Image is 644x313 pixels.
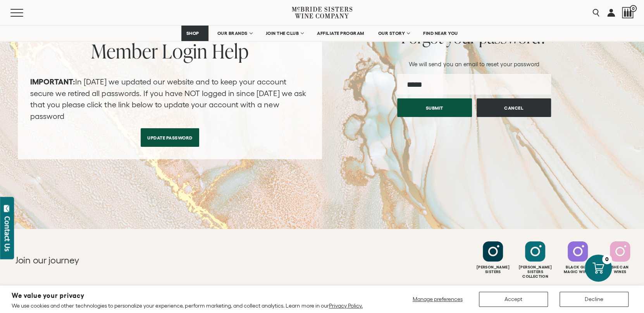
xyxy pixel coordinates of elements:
[217,31,248,36] span: OUR BRANDS
[3,216,11,251] div: Contact Us
[408,292,467,307] button: Manage preferences
[212,26,257,41] a: OUR BRANDS
[317,31,364,36] span: AFFILIATE PROGRAM
[397,98,472,117] button: Submit
[515,265,555,279] div: [PERSON_NAME] Sisters Collection
[473,265,513,274] div: [PERSON_NAME] Sisters
[600,265,640,274] div: She Can Wines
[558,265,598,274] div: Black Girl Magic Wines
[602,255,612,264] div: 0
[479,292,548,307] button: Accept
[418,26,463,41] a: FIND NEAR YOU
[558,241,598,274] a: Follow Black Girl Magic Wines on Instagram Black GirlMagic Wines
[329,303,363,309] a: Privacy Policy.
[30,77,75,86] strong: IMPORTANT:
[412,296,462,302] span: Manage preferences
[12,302,363,309] p: We use cookies and other technologies to personalize your experience, perform marketing, and coll...
[423,31,458,36] span: FIND NEAR YOU
[181,26,208,41] a: SHOP
[186,31,200,36] span: SHOP
[473,241,513,274] a: Follow McBride Sisters on Instagram [PERSON_NAME]Sisters
[373,26,415,41] a: OUR STORY
[630,5,637,12] span: 0
[397,61,551,68] p: We will send you an email to reset your password
[141,128,199,147] a: Update Password
[515,241,555,279] a: Follow McBride Sisters Collection on Instagram [PERSON_NAME] SistersCollection
[12,292,363,299] h2: We value your privacy
[600,241,640,274] a: Follow SHE CAN Wines on Instagram She CanWines
[10,9,38,17] button: Mobile Menu Trigger
[30,76,310,122] p: In [DATE] we updated our website and to keep your account secure we retired all passwords. If you...
[15,254,291,267] h2: Join our journey
[30,41,310,61] h2: Member Login Help
[261,26,308,41] a: JOIN THE CLUB
[477,98,551,117] button: Cancel
[312,26,369,41] a: AFFILIATE PROGRAM
[560,292,629,307] button: Decline
[266,31,299,36] span: JOIN THE CLUB
[378,31,405,36] span: OUR STORY
[397,29,551,45] h2: Forgot your password?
